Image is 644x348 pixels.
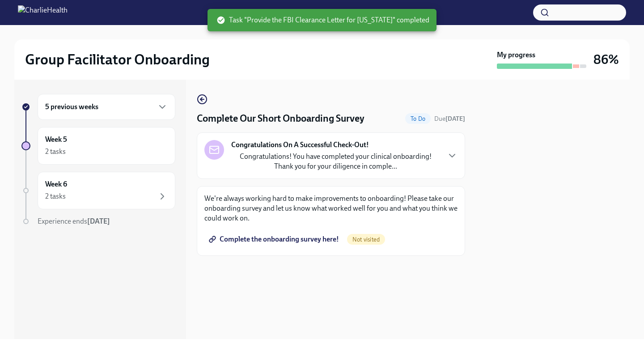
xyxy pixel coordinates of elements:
h4: Complete Our Short Onboarding Survey [197,112,364,125]
strong: Congratulations On A Successful Check-Out! [231,140,369,150]
h6: Week 6 [45,179,67,189]
span: October 6th, 2025 10:00 [434,115,465,123]
a: Week 52 tasks [21,127,175,165]
span: Experience ends [38,217,110,225]
span: Task "Provide the FBI Clearance Letter for [US_STATE]" completed [216,15,429,25]
h6: 5 previous weeks [45,102,98,112]
span: Due [434,115,465,123]
img: CharlieHealth [18,5,68,20]
div: 5 previous weeks [38,94,175,120]
span: To Do [405,115,431,122]
p: We're always working hard to make improvements to onboarding! Please take our onboarding survey a... [204,194,458,223]
strong: [DATE] [87,217,110,225]
p: Congratulations! You have completed your clinical onboarding! Thank you for your diligence in com... [231,152,440,171]
div: 2 tasks [45,147,66,157]
span: Not visited [347,236,385,243]
span: Complete the onboarding survey here! [211,235,339,244]
a: Complete the onboarding survey here! [204,230,345,248]
h2: Group Facilitator Onboarding [25,51,210,68]
a: Week 62 tasks [21,172,175,209]
strong: [DATE] [445,115,465,123]
h3: 86% [593,51,619,68]
strong: My progress [497,50,535,60]
h6: Week 5 [45,135,67,144]
div: 2 tasks [45,191,66,201]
